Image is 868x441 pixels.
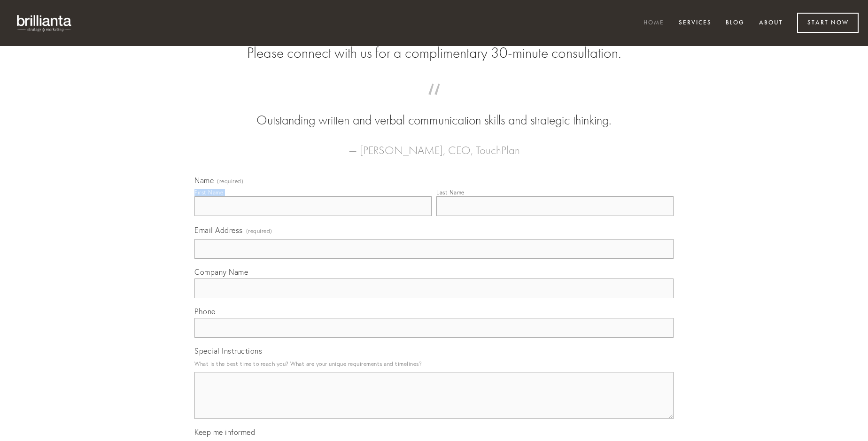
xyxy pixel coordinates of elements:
[209,93,659,130] blockquote: Outstanding written and verbal communication skills and strategic thinking.
[720,15,751,31] a: Blog
[637,15,670,31] a: Home
[194,357,674,370] p: What is the best time to reach you? What are your unique requirements and timelines?
[194,307,216,316] span: Phone
[209,93,659,111] span: “
[9,9,80,37] img: brillianta - research, strategy, marketing
[194,189,223,196] div: First Name
[194,427,255,437] span: Keep me informed
[753,15,789,31] a: About
[194,44,674,62] h2: Please connect with us for a complimentary 30-minute consultation.
[194,225,243,235] span: Email Address
[194,176,214,185] span: Name
[217,178,243,184] span: (required)
[436,189,465,196] div: Last Name
[797,13,859,33] a: Start Now
[246,224,272,237] span: (required)
[194,267,248,277] span: Company Name
[673,15,718,31] a: Services
[194,346,262,356] span: Special Instructions
[209,130,659,160] figcaption: — [PERSON_NAME], CEO, TouchPlan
